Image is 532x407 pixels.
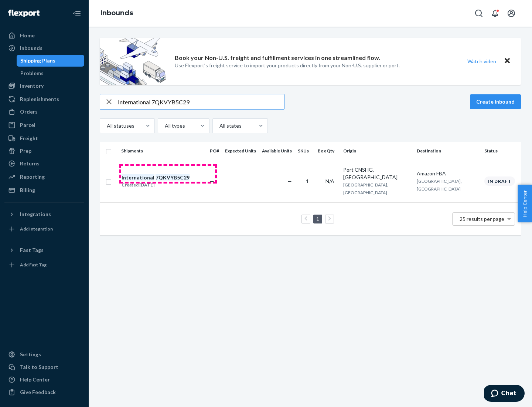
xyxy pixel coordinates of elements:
a: Shipping Plans [17,55,85,67]
div: Fast Tags [20,246,44,254]
th: SKUs [295,142,315,160]
em: International [122,174,154,181]
div: Reporting [20,173,45,181]
p: Book your Non-U.S. freight and fulfillment services in one streamlined flow. [175,54,380,62]
button: Integrations [4,208,84,220]
a: Billing [4,184,84,196]
th: Origin [340,142,414,160]
span: 25 results per page [460,216,504,222]
div: Port CNSHG, [GEOGRAPHIC_DATA] [343,166,411,181]
span: [GEOGRAPHIC_DATA], [GEOGRAPHIC_DATA] [417,178,462,192]
input: All statuses [106,122,107,129]
div: Returns [20,160,40,167]
div: Problems [20,70,44,77]
a: Orders [4,106,84,118]
button: Open notifications [488,6,502,21]
a: Help Center [4,374,84,386]
th: Expected Units [222,142,259,160]
div: Integrations [20,211,51,218]
div: Created [DATE] [122,181,190,189]
span: — [210,178,214,184]
div: Home [20,32,35,39]
input: All types [164,122,165,129]
div: Billing [20,186,35,194]
div: Prep [20,147,31,155]
div: Add Fast Tag [20,262,47,268]
iframe: Opens a widget where you can chat to one of our agents [484,385,525,403]
th: Status [481,142,521,160]
a: Page 1 is your current page [315,216,321,222]
div: Inventory [20,82,44,90]
a: Inbounds [4,42,84,54]
button: Create inbound [470,94,521,109]
button: Open Search Box [471,6,486,21]
th: Box Qty [315,142,340,160]
div: Orders [20,108,38,115]
div: Parcel [20,121,35,129]
input: Search inbounds by name, destination, msku... [118,94,284,109]
th: Available Units [259,142,295,160]
button: Talk to Support [4,361,84,373]
div: Amazon FBA [417,170,478,177]
a: Replenishments [4,93,84,105]
button: Close [502,56,512,67]
th: PO# [207,142,222,160]
th: Destination [414,142,481,160]
p: Use Flexport’s freight service to import your products directly from your Non-U.S. supplier or port. [175,62,400,69]
span: — [287,178,292,184]
div: Replenishments [20,95,59,103]
div: Settings [20,351,41,358]
div: Add Integration [20,226,53,232]
th: Shipments [118,142,207,160]
a: Home [4,30,84,41]
div: Shipping Plans [20,57,55,64]
button: Watch video [463,56,501,67]
a: Prep [4,145,84,157]
a: Add Integration [4,223,84,235]
button: Give Feedback [4,386,84,398]
a: Parcel [4,119,84,131]
a: Inbounds [100,9,133,17]
a: Problems [17,67,85,79]
div: Give Feedback [20,388,56,396]
div: Inbounds [20,44,42,52]
a: Settings [4,349,84,360]
span: N/A [325,178,334,184]
button: Help Center [518,185,532,222]
div: Freight [20,135,38,142]
a: Freight [4,132,84,144]
img: Flexport logo [8,10,40,17]
span: [GEOGRAPHIC_DATA], [GEOGRAPHIC_DATA] [343,182,388,195]
span: 1 [306,178,309,184]
button: Fast Tags [4,244,84,256]
a: Returns [4,158,84,169]
a: Add Fast Tag [4,259,84,271]
em: 7QKVYB5C29 [156,174,190,181]
div: In draft [484,176,515,186]
button: Close Navigation [69,6,84,21]
div: Help Center [20,376,50,383]
div: Talk to Support [20,363,58,371]
button: Open account menu [504,6,519,21]
ol: breadcrumbs [95,3,139,24]
a: Reporting [4,171,84,183]
a: Inventory [4,80,84,92]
